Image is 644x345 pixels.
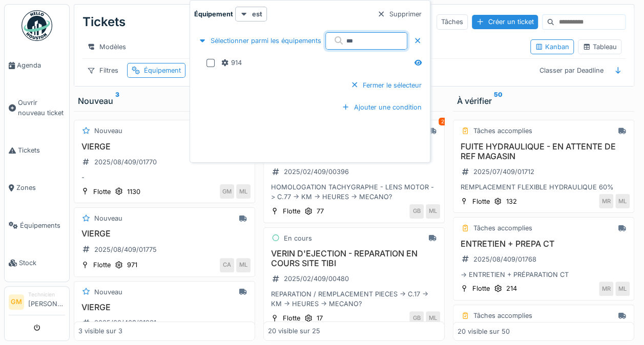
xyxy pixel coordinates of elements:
div: -> ENTRETIEN + PRÉPARATION CT [458,270,630,279]
div: 20 visible sur 50 [458,327,510,336]
h3: FUITE HYDRAULIQUE - EN ATTENTE DE REF MAGASIN [458,142,630,161]
sup: 3 [115,95,119,107]
div: En cours [284,233,312,243]
h3: VIERGE [78,229,251,239]
div: MR [599,282,613,296]
div: Nouveau [94,287,122,297]
div: Flotte [93,187,111,197]
div: Modèles [82,39,131,54]
li: [PERSON_NAME] [28,291,65,313]
div: Tâches accomplies [473,126,532,136]
div: Équipement [144,66,181,75]
div: GM [220,184,234,199]
div: Nouveau [94,126,122,136]
div: 2025/08/409/01831 [94,318,156,328]
div: REPARATION / REMPLACEMENT PIECES -> C.17 -> KM -> HEURES -> MECANO? [268,289,440,309]
span: Équipements [20,221,65,230]
img: Badge_color-CXgf-gQk.svg [22,10,52,41]
h3: VIERGE [78,142,251,152]
span: Tickets [18,145,65,155]
div: Fermer le sélecteur [346,78,426,92]
div: Technicien [28,291,65,298]
div: 17 [317,313,323,323]
div: Tâches accomplies [473,311,532,320]
div: ML [236,184,251,199]
div: MR [599,194,613,208]
div: ML [426,311,440,326]
div: - [78,172,251,182]
div: Filtres [82,63,123,78]
div: Tableau [583,42,617,52]
div: Nouveau [94,213,122,223]
div: Tickets [82,9,126,35]
sup: 50 [494,95,503,107]
span: Stock [19,258,65,268]
div: 214 [506,284,517,293]
span: Zones [16,183,65,192]
div: 1130 [127,187,140,197]
strong: est [252,9,262,19]
div: ML [615,282,630,296]
div: ML [615,194,630,208]
h3: ENTRETIEN + PREPA CT [458,239,630,249]
div: 2 [439,118,447,125]
div: 2025/07/409/01712 [473,167,534,177]
div: 2025/08/409/01770 [94,157,157,167]
div: 132 [506,197,517,206]
li: GM [9,294,24,310]
div: 2025/02/409/00396 [284,167,349,177]
span: Agenda [17,60,65,70]
div: Tâches accomplies [473,223,532,233]
div: ML [236,258,251,272]
div: Sélectionner parmi les équipements [194,34,325,48]
div: Nouveau [78,95,251,107]
h3: VIERGE [78,303,251,312]
div: REMPLACEMENT FLEXIBLE HYDRAULIQUE 60% [458,182,630,192]
div: GB [409,311,424,326]
div: 971 [127,260,137,270]
div: HOMOLOGATION TACHYGRAPHE - LENS MOTOR -> C.77 -> KM -> HEURES -> MECANO? [268,182,440,202]
div: CA [220,258,234,272]
div: Flotte [93,260,111,270]
div: GB [409,204,424,219]
div: Créer un ticket [472,15,538,29]
div: Flotte [472,284,490,293]
div: 77 [317,206,324,216]
div: Flotte [283,313,300,323]
div: 2025/08/409/01775 [94,245,157,254]
h3: VERIN D'EJECTION - REPARATION EN COURS SITE TIBI [268,249,440,268]
span: Ouvrir nouveau ticket [18,98,65,117]
div: Kanban [535,42,569,52]
div: 20 visible sur 25 [268,327,320,336]
div: Tâches [437,14,468,29]
div: Flotte [472,197,490,206]
div: Classer par Deadline [535,63,608,78]
div: Supprimer [373,7,426,21]
strong: Équipement [194,9,233,19]
div: Ajouter une condition [338,100,426,114]
div: ML [426,204,440,219]
div: À vérifier [457,95,630,107]
div: Flotte [283,206,300,216]
div: 2025/02/409/00480 [284,274,349,284]
div: 3 visible sur 3 [78,327,122,336]
div: 2025/08/409/01768 [473,254,536,264]
div: 914 [221,58,242,68]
